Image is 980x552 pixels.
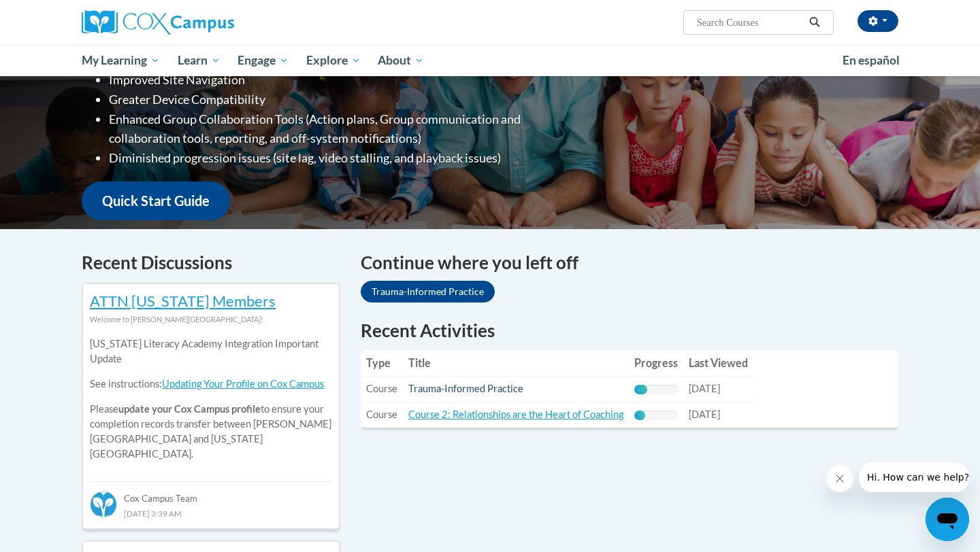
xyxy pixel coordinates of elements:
[238,52,289,69] span: Engage
[229,45,297,76] a: Engage
[90,312,332,327] div: Welcome to [PERSON_NAME][GEOGRAPHIC_DATA]!
[361,349,403,377] th: Type
[109,90,575,109] li: Greater Device Compatibility
[834,46,909,75] a: En español
[361,249,898,276] h4: Continue where you left off
[162,378,324,390] a: Updating Your Profile on Cox Campus
[297,45,370,76] a: Explore
[73,45,169,76] a: My Learning
[408,409,623,420] a: Course 2: Relationships are the Heart of Coaching
[361,318,898,343] h1: Recent Activities
[634,385,647,394] div: Progress, %
[843,53,900,67] span: En español
[118,403,261,415] b: update your Cox Campus profile
[408,383,523,394] a: Trauma-Informed Practice
[378,52,424,69] span: About
[366,409,397,420] span: Course
[306,52,361,69] span: Explore
[90,481,332,506] div: Cox Campus Team
[82,52,160,69] span: My Learning
[61,45,919,76] div: Main menu
[90,327,332,472] div: Please to ensure your completion records transfer between [PERSON_NAME][GEOGRAPHIC_DATA] and [US_...
[82,10,234,35] img: Cox Campus
[178,52,220,69] span: Learn
[366,383,397,394] span: Course
[82,182,230,220] a: Quick Start Guide
[826,465,853,492] iframe: Close message
[361,281,495,303] a: Trauma-Informed Practice
[90,377,332,392] p: See instructions:
[634,411,645,420] div: Progress, %
[683,349,753,377] th: Last Viewed
[82,10,340,35] a: Cox Campus
[90,292,276,310] a: ATTN [US_STATE] Members
[90,491,117,518] img: Cox Campus Team
[109,109,575,149] li: Enhanced Group Collaboration Tools (Action plans, Group communication and collaboration tools, re...
[926,498,969,541] iframe: Button to launch messaging window
[859,462,969,492] iframe: Message from company
[90,337,332,366] p: [US_STATE] Literacy Academy Integration Important Update
[370,45,434,76] a: About
[689,383,720,394] span: [DATE]
[82,249,340,276] h4: Recent Discussions
[169,45,229,76] a: Learn
[403,349,629,377] th: Title
[90,506,332,521] div: [DATE] 3:39 AM
[804,14,825,31] button: Search
[629,349,683,377] th: Progress
[696,14,804,31] input: Search Courses
[109,148,575,168] li: Diminished progression issues (site lag, video stalling, and playback issues)
[857,10,898,32] button: Account Settings
[109,70,575,90] li: Improved Site Navigation
[689,409,720,420] span: [DATE]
